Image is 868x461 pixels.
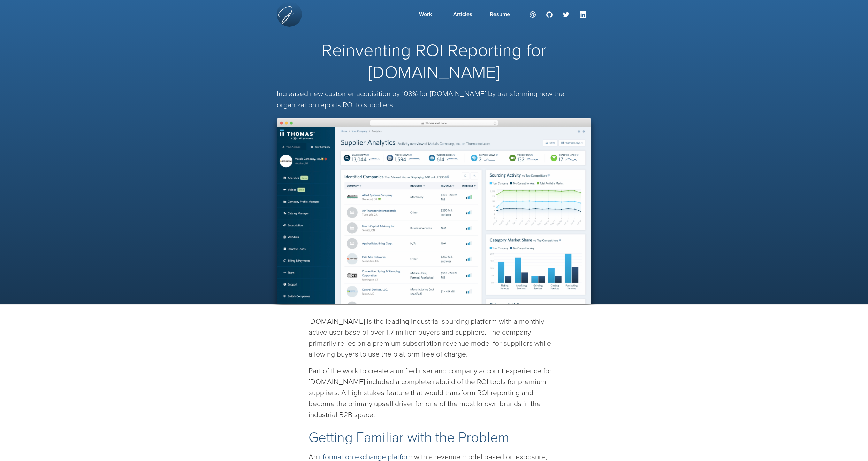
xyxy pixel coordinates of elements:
[277,39,591,83] h1: Reinventing ROI Reporting for [DOMAIN_NAME]
[453,11,472,17] span: Articles
[309,316,559,360] p: [DOMAIN_NAME] is the leading industrial sourcing platform with a monthly active user base of over...
[277,88,591,110] p: Increased new customer acquisition by 108% for [DOMAIN_NAME] by transforming how the organization...
[278,6,301,24] img: Site Logo
[419,11,432,17] span: Work
[309,365,559,420] p: Part of the work to create a unified user and company account experience for [DOMAIN_NAME] includ...
[309,428,559,446] h2: Getting Familiar with the Problem
[490,11,510,17] span: Resume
